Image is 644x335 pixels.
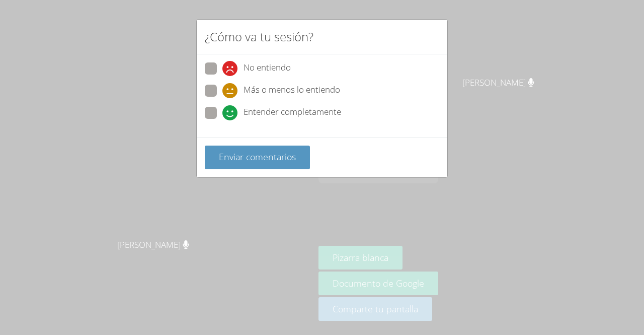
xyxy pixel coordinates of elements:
[205,28,313,45] font: ¿Cómo va tu sesión?
[244,84,340,95] font: Más o menos lo entiendo
[244,106,341,117] font: Entender completamente
[205,146,310,169] button: Enviar comentarios
[244,61,291,73] font: No entiendo
[219,151,296,163] font: Enviar comentarios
